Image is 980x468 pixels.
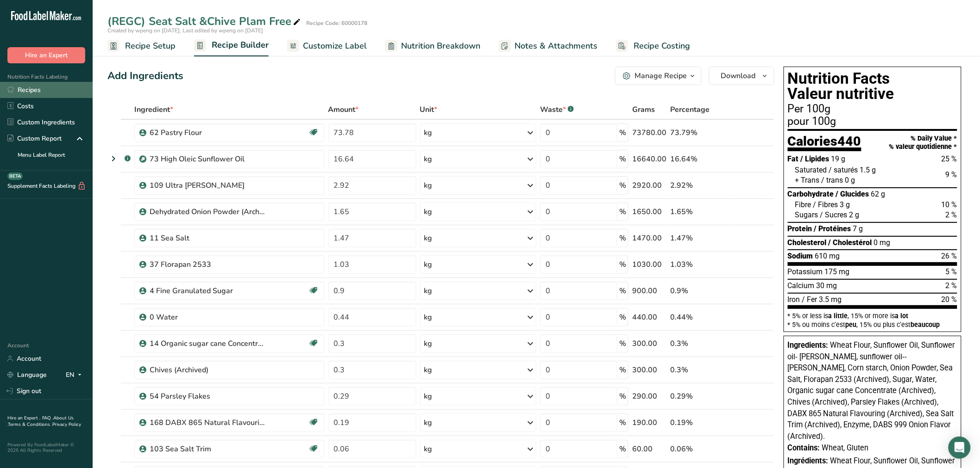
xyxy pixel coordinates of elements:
[813,200,838,209] span: / Fibres
[632,259,666,270] div: 1030.00
[814,224,851,233] span: / Protéines
[424,154,433,165] div: kg
[788,341,955,441] span: Wheat Flour, Sunflower Oil, Sunflower oil- [PERSON_NAME], sunflower oil--[PERSON_NAME], Corn star...
[424,417,433,428] div: kg
[632,285,666,296] div: 900.00
[287,36,367,56] a: Customize Label
[721,70,756,81] span: Download
[66,369,85,381] div: EN
[424,180,433,191] div: kg
[788,238,827,247] span: Cholesterol
[838,133,861,149] span: 440
[424,443,433,455] div: kg
[7,415,74,428] a: About Us .
[670,104,710,115] span: Percentage
[949,437,971,459] div: Open Intercom Messenger
[840,200,850,209] span: 3 g
[150,259,265,270] div: 37 Florapan 2533
[424,259,433,270] div: kg
[107,36,176,56] a: Recipe Setup
[670,259,730,270] div: 1.03%
[670,127,730,138] div: 73.79%
[632,417,666,428] div: 190.00
[889,135,957,151] div: % Daily Value * % valeur quotidienne *
[424,364,433,376] div: kg
[788,154,799,163] span: Fat
[632,233,666,244] div: 1470.00
[303,40,367,52] span: Customize Label
[632,104,655,115] span: Grams
[815,252,840,260] span: 610 mg
[802,295,817,304] span: / Fer
[42,415,53,421] a: FAQ .
[328,104,359,115] span: Amount
[515,40,597,52] span: Notes & Attachments
[845,176,855,185] span: 0 g
[946,281,957,290] span: 2 %
[788,309,957,328] section: * 5% or less is , 15% or more is
[795,210,818,219] span: Sugars
[150,443,265,455] div: 103 Sea Salt Trim
[150,312,265,323] div: 0 Water
[306,19,367,27] div: Recipe Code: 60000178
[795,166,827,174] span: Saturated
[788,104,957,115] div: Per 100g
[795,200,811,209] span: Fibre
[670,443,730,455] div: 0.06%
[825,267,850,276] span: 175 mg
[7,47,85,63] button: Hire an Expert
[670,391,730,402] div: 0.29%
[7,442,85,453] div: Powered By FoodLabelMaker © 2025 All Rights Reserved
[788,135,861,152] div: Calories
[670,312,730,323] div: 0.44%
[107,13,302,30] div: (REGC) Seat Salt &Chive Plam Free
[874,238,891,247] span: 0 mg
[942,200,957,209] span: 10 %
[788,341,829,350] span: Ingredients:
[670,417,730,428] div: 0.19%
[150,338,265,349] div: 14 Organic sugar cane Concentrate
[634,70,687,81] div: Manage Recipe
[788,295,800,304] span: Iron
[670,338,730,349] div: 0.3%
[424,233,433,244] div: kg
[615,67,702,85] button: Manage Recipe
[829,312,848,320] span: a little
[634,40,690,52] span: Recipe Costing
[7,415,40,421] a: Hire an Expert .
[942,154,957,163] span: 25 %
[831,154,846,163] span: 19 g
[150,417,265,428] div: 168 DABX 865 Natural Flavouring
[911,321,940,328] span: beaucoup
[946,267,957,276] span: 5 %
[139,156,146,163] img: Sub Recipe
[150,180,265,191] div: 109 Ultra [PERSON_NAME]
[670,180,730,191] div: 2.92%
[871,190,886,198] span: 62 g
[7,134,62,143] div: Custom Report
[632,154,666,165] div: 16640.00
[853,224,863,233] span: 7 g
[7,367,47,383] a: Language
[829,238,872,247] span: / Cholestérol
[632,364,666,376] div: 300.00
[895,312,909,320] span: a lot
[788,116,957,127] div: pour 100g
[846,321,857,328] span: peu
[632,312,666,323] div: 440.00
[788,456,829,465] span: Ingrédients:
[670,364,730,376] div: 0.3%
[194,35,269,57] a: Recipe Builder
[632,391,666,402] div: 290.00
[424,338,433,349] div: kg
[788,190,834,198] span: Carbohydrate
[822,176,843,185] span: / trans
[7,172,23,180] div: BETA
[420,104,438,115] span: Unit
[616,36,690,56] a: Recipe Costing
[801,154,829,163] span: / Lipides
[150,233,265,244] div: 11 Sea Salt
[632,127,666,138] div: 73780.00
[860,166,876,174] span: 1.5 g
[107,68,183,84] div: Add Ingredients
